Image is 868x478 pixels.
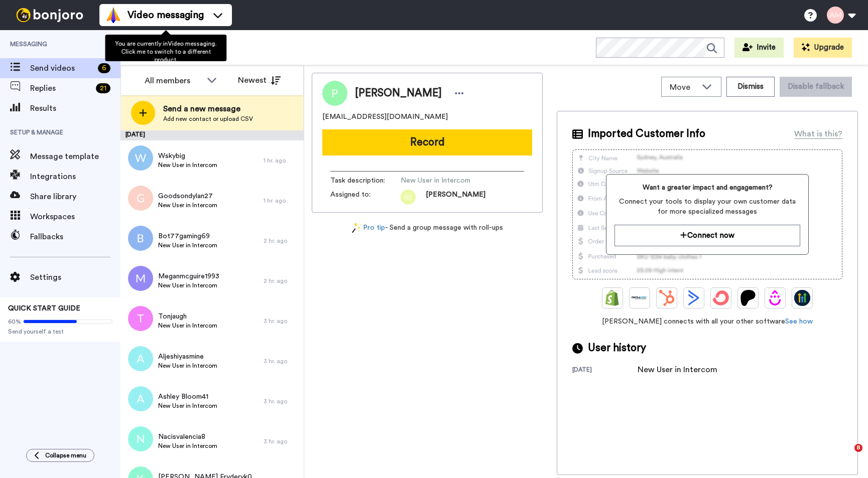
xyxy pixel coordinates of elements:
[638,364,717,376] div: New User in Intercom
[264,357,299,365] div: 3 hr. ago
[105,7,121,23] img: vm-color.svg
[834,444,858,468] iframe: Intercom live chat
[713,290,729,306] img: ConvertKit
[158,161,217,169] span: New User in Intercom
[158,432,217,442] span: Nacisvalencia8
[158,402,217,410] span: New User in Intercom
[330,190,401,205] span: Assigned to:
[264,197,299,205] div: 1 hr. ago
[158,231,217,241] span: Bot77gaming69
[30,211,120,223] span: Workspaces
[158,442,217,450] span: New User in Intercom
[115,41,216,63] span: You are currently in Video messaging . Click me to switch to a different product.
[780,77,852,97] button: Disable fallback
[794,128,842,140] div: What is this?
[128,8,204,22] span: Video messaging
[128,346,153,371] img: a.png
[158,281,219,289] span: New User in Intercom
[128,306,153,331] img: t.png
[632,290,648,306] img: Ontraport
[30,271,120,283] span: Settings
[8,305,80,312] span: QUICK START GUIDE
[30,150,120,163] span: Message template
[426,190,485,205] span: [PERSON_NAME]
[158,271,219,281] span: Meganmcguire1993
[588,341,646,356] span: User history
[670,81,697,93] span: Move
[264,397,299,405] div: 3 hr. ago
[572,316,842,327] span: [PERSON_NAME] connects with all your other software
[785,318,813,325] a: See how
[158,322,217,330] span: New User in Intercom
[740,290,756,306] img: Patreon
[854,444,862,452] span: 8
[734,38,784,58] button: Invite
[401,176,496,186] span: New User in Intercom
[264,237,299,245] div: 2 hr. ago
[322,112,448,122] span: [EMAIL_ADDRESS][DOMAIN_NAME]
[145,75,202,87] div: All members
[128,426,153,451] img: n.png
[572,366,638,376] div: [DATE]
[30,171,120,183] span: Integrations
[767,290,783,306] img: Drip
[158,151,217,161] span: Wskybig
[614,225,800,246] button: Connect now
[8,328,112,336] span: Send yourself a test
[12,8,87,22] img: bj-logo-header-white.svg
[264,437,299,445] div: 3 hr. ago
[163,103,253,115] span: Send a new message
[158,191,217,201] span: Goodsondylan27
[230,70,288,90] button: Newest
[312,223,543,233] div: - Send a group message with roll-ups
[352,223,361,233] img: magic-wand.svg
[128,145,153,171] img: w.png
[163,115,253,123] span: Add new contact or upload CSV
[45,451,86,459] span: Collapse menu
[158,352,217,362] span: Aljeshiyasmine
[120,130,304,140] div: [DATE]
[322,81,347,106] img: Image of Porshe Blackmon
[686,290,702,306] img: ActiveCampaign
[30,82,92,94] span: Replies
[264,156,299,165] div: 1 hr. ago
[30,231,120,243] span: Fallbacks
[158,201,217,209] span: New User in Intercom
[401,190,416,205] img: rs.png
[264,317,299,325] div: 3 hr. ago
[588,126,705,141] span: Imported Customer Info
[352,223,385,233] a: Pro tip
[355,86,442,101] span: [PERSON_NAME]
[30,62,94,74] span: Send videos
[128,186,153,211] img: g.png
[98,63,110,73] div: 6
[614,197,800,217] span: Connect your tools to display your own customer data for more specialized messages
[604,290,621,306] img: Shopify
[128,266,153,291] img: m.png
[659,290,675,306] img: Hubspot
[158,362,217,370] span: New User in Intercom
[8,317,21,326] span: 60%
[128,386,153,411] img: a.png
[794,290,810,306] img: GoHighLevel
[158,241,217,249] span: New User in Intercom
[330,176,401,186] span: Task description :
[96,83,110,93] div: 21
[794,38,852,58] button: Upgrade
[322,129,532,155] button: Record
[614,183,800,193] span: Want a greater impact and engagement?
[26,449,94,462] button: Collapse menu
[158,311,217,322] span: Tonjaugh
[30,102,120,114] span: Results
[726,77,775,97] button: Dismiss
[158,392,217,402] span: Ashley Bloom41
[128,226,153,251] img: b.png
[30,191,120,203] span: Share library
[264,277,299,285] div: 2 hr. ago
